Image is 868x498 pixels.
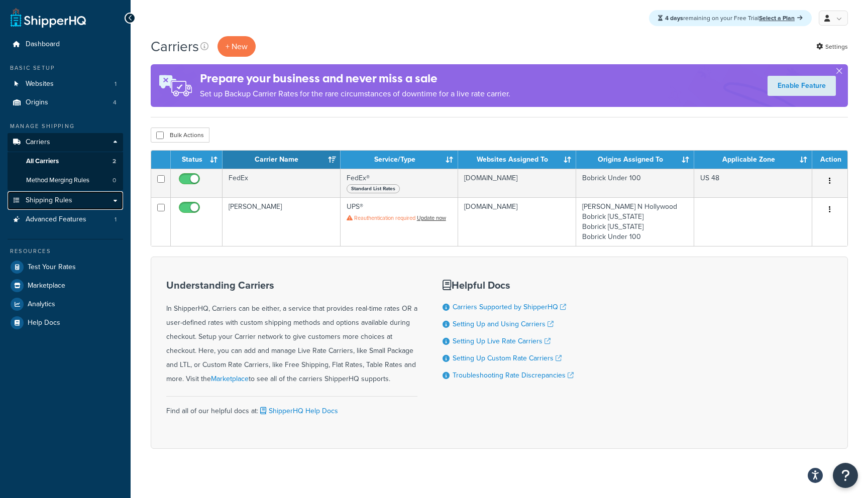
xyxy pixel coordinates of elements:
[8,64,123,72] div: Basic Setup
[768,76,836,96] a: Enable Feature
[576,169,694,197] td: Bobrick Under 100
[453,370,574,381] a: Troubleshooting Rate Discrepancies
[453,319,554,329] a: Setting Up and Using Carriers
[341,169,459,197] td: FedEx®
[8,295,123,313] a: Analytics
[151,64,200,107] img: ad-rules-rateshop-fe6ec290ccb7230408bd80ed9643f0289d75e0ffd9eb532fc0e269fcd187b520.png
[833,463,858,488] button: Open Resource Center
[694,151,812,169] th: Applicable Zone: activate to sort column ascending
[113,98,117,107] span: 4
[8,247,123,256] div: Resources
[26,80,54,88] span: Websites
[8,35,123,54] a: Dashboard
[458,197,576,246] td: [DOMAIN_NAME]
[8,171,123,190] li: Method Merging Rules
[26,138,50,147] span: Carriers
[11,8,86,28] a: ShipperHQ Home
[8,277,123,295] a: Marketplace
[649,10,812,26] div: remaining on your Free Trial
[151,128,209,143] button: Bulk Actions
[453,353,562,363] a: Setting Up Custom Rate Carriers
[28,319,60,327] span: Help Docs
[453,336,551,346] a: Setting Up Live Rate Carriers
[341,151,459,169] th: Service/Type: activate to sort column ascending
[223,197,341,246] td: [PERSON_NAME]
[812,151,847,169] th: Action
[8,152,123,171] a: All Carriers 2
[28,300,55,309] span: Analytics
[211,374,249,384] a: Marketplace
[26,196,72,205] span: Shipping Rules
[166,280,417,291] h3: Understanding Carriers
[26,40,60,49] span: Dashboard
[8,93,123,112] a: Origins 4
[8,93,123,112] li: Origins
[26,157,59,166] span: All Carriers
[458,151,576,169] th: Websites Assigned To: activate to sort column ascending
[8,133,123,190] li: Carriers
[8,258,123,276] a: Test Your Rates
[218,36,256,57] button: + New
[8,75,123,93] a: Websites 1
[8,133,123,152] a: Carriers
[8,152,123,171] li: All Carriers
[113,176,116,185] span: 0
[458,169,576,197] td: [DOMAIN_NAME]
[8,210,123,229] li: Advanced Features
[8,314,123,332] a: Help Docs
[694,169,812,197] td: US 48
[28,282,65,290] span: Marketplace
[200,70,510,87] h4: Prepare your business and never miss a sale
[576,151,694,169] th: Origins Assigned To: activate to sort column ascending
[28,263,76,272] span: Test Your Rates
[8,210,123,229] a: Advanced Features 1
[171,151,223,169] th: Status: activate to sort column ascending
[453,302,566,312] a: Carriers Supported by ShipperHQ
[341,197,459,246] td: UPS®
[8,75,123,93] li: Websites
[258,406,338,416] a: ShipperHQ Help Docs
[26,176,89,185] span: Method Merging Rules
[347,184,400,193] span: Standard List Rates
[443,280,574,291] h3: Helpful Docs
[816,40,848,54] a: Settings
[417,214,446,222] a: Update now
[759,14,803,23] a: Select a Plan
[223,169,341,197] td: FedEx
[26,215,86,224] span: Advanced Features
[113,157,116,166] span: 2
[223,151,341,169] th: Carrier Name: activate to sort column ascending
[8,171,123,190] a: Method Merging Rules 0
[576,197,694,246] td: [PERSON_NAME] N Hollywood Bobrick [US_STATE] Bobrick [US_STATE] Bobrick Under 100
[200,87,510,101] p: Set up Backup Carrier Rates for the rare circumstances of downtime for a live rate carrier.
[8,122,123,131] div: Manage Shipping
[166,280,417,386] div: In ShipperHQ, Carriers can be either, a service that provides real-time rates OR a user-defined r...
[115,215,117,224] span: 1
[665,14,683,23] strong: 4 days
[354,214,415,222] span: Reauthentication required
[166,396,417,418] div: Find all of our helpful docs at:
[26,98,48,107] span: Origins
[151,37,199,56] h1: Carriers
[115,80,117,88] span: 1
[8,191,123,210] a: Shipping Rules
